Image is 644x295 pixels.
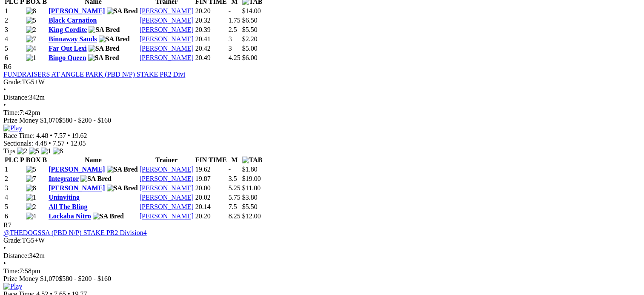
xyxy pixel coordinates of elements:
[228,156,241,164] th: M
[3,117,641,124] div: Prize Money $1,070
[93,212,124,220] img: SA Bred
[99,35,130,43] img: SA Bred
[49,17,97,24] a: Black Carnation
[26,194,36,201] img: 1
[3,237,22,244] span: Grade:
[195,212,227,221] td: 20.20
[3,267,641,275] div: 7:58pm
[3,229,147,236] a: @THEDOGSSA (PBD N/P) STAKE PR2 Division4
[195,175,227,183] td: 19.87
[3,275,641,283] div: Prize Money $1,070
[49,7,105,14] a: [PERSON_NAME]
[140,184,194,192] a: [PERSON_NAME]
[49,166,105,173] a: [PERSON_NAME]
[3,283,22,290] img: Play
[195,54,227,62] td: 20.49
[3,252,641,260] div: 342m
[68,132,70,139] span: •
[140,175,194,182] a: [PERSON_NAME]
[4,16,25,25] td: 2
[3,260,6,267] span: •
[49,203,87,210] a: All The Bling
[3,147,15,155] span: Tips
[140,35,194,43] a: [PERSON_NAME]
[140,166,194,173] a: [PERSON_NAME]
[195,26,227,34] td: 20.39
[242,26,258,33] span: $5.50
[139,156,194,164] th: Trainer
[229,194,240,201] text: 5.75
[242,45,258,52] span: $5.00
[140,7,194,14] a: [PERSON_NAME]
[3,63,11,70] span: R6
[242,156,263,164] img: TAB
[49,194,80,201] a: Uninviting
[229,45,232,52] text: 3
[26,203,36,211] img: 2
[242,184,260,192] span: $11.00
[26,26,36,34] img: 2
[4,193,25,202] td: 4
[26,212,36,220] img: 4
[49,35,97,43] a: Binnaway Sands
[140,212,194,220] a: [PERSON_NAME]
[54,132,66,139] span: 7.57
[3,109,20,116] span: Time:
[242,7,261,14] span: $14.00
[242,54,258,61] span: $6.00
[140,203,194,210] a: [PERSON_NAME]
[195,16,227,25] td: 20.32
[229,54,240,61] text: 4.25
[242,166,258,173] span: $1.80
[4,35,25,43] td: 4
[3,237,641,244] div: TG5+W
[50,132,52,139] span: •
[49,175,79,182] a: Integrator
[4,212,25,221] td: 6
[140,17,194,24] a: [PERSON_NAME]
[3,252,29,259] span: Distance:
[53,140,65,147] span: 7.57
[195,156,227,164] th: FIN TIME
[242,203,258,210] span: $5.50
[26,45,36,52] img: 4
[26,54,36,62] img: 1
[140,194,194,201] a: [PERSON_NAME]
[29,147,39,155] img: 5
[242,35,258,43] span: $2.20
[3,132,34,139] span: Race Time:
[242,17,258,24] span: $6.50
[229,203,237,210] text: 7.5
[89,26,120,34] img: SA Bred
[4,26,25,34] td: 3
[195,165,227,174] td: 19.62
[3,267,20,275] span: Time:
[229,184,240,192] text: 5.25
[49,54,86,61] a: Bingo Queen
[140,54,194,61] a: [PERSON_NAME]
[53,147,63,155] img: 8
[70,140,86,147] span: 12.05
[3,140,33,147] span: Sectionals:
[3,78,641,86] div: TG5+W
[66,140,69,147] span: •
[26,175,36,183] img: 7
[242,194,258,201] span: $3.80
[49,140,51,147] span: •
[107,166,138,173] img: SA Bred
[140,26,194,33] a: [PERSON_NAME]
[3,94,29,101] span: Distance:
[80,175,112,183] img: SA Bred
[3,244,6,252] span: •
[59,117,111,124] span: $580 - $200 - $160
[229,175,237,182] text: 3.5
[59,275,111,282] span: $580 - $200 - $160
[26,166,36,173] img: 5
[72,132,87,139] span: 19.62
[4,203,25,211] td: 5
[36,132,48,139] span: 4.48
[107,7,138,15] img: SA Bred
[26,17,36,24] img: 5
[242,212,261,220] span: $12.00
[195,203,227,211] td: 20.14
